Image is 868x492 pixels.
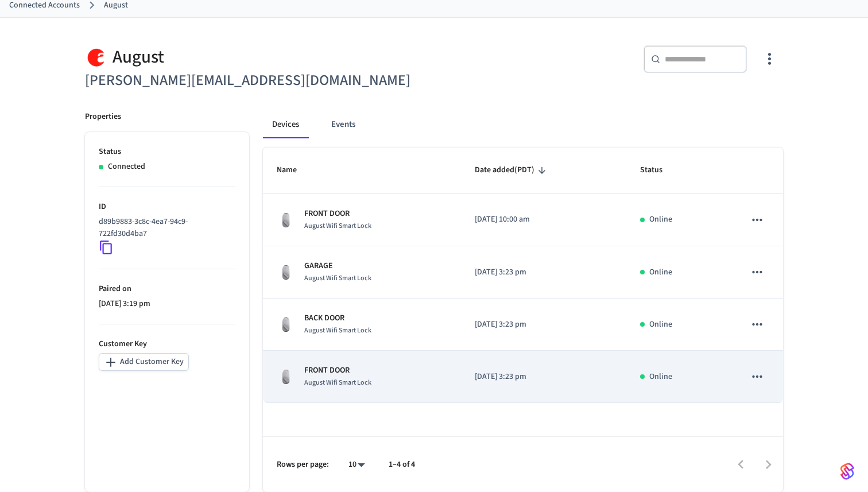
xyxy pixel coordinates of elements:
[99,216,231,240] p: d89b9883-3c8c-4ea7-94c9-722fd30d4ba7
[99,146,235,158] p: Status
[263,111,783,138] div: connected account tabs
[840,462,854,481] img: SeamLogoGradient.69752ec5.svg
[85,45,427,69] div: August
[640,161,677,179] span: Status
[99,298,235,310] p: [DATE] 3:19 pm
[277,263,295,281] img: August Wifi Smart Lock 3rd Gen, Silver, Front
[263,111,308,138] button: Devices
[304,312,371,324] p: BACK DOOR
[475,161,549,179] span: Date added(PDT)
[99,283,235,295] p: Paired on
[277,161,312,179] span: Name
[277,367,295,386] img: August Wifi Smart Lock 3rd Gen, Silver, Front
[85,111,121,123] p: Properties
[304,378,371,388] span: August Wifi Smart Lock
[85,45,108,69] img: August Logo, Square
[649,214,672,226] p: Online
[108,161,145,173] p: Connected
[277,459,329,471] p: Rows per page:
[475,371,613,383] p: [DATE] 3:23 pm
[304,221,371,231] span: August Wifi Smart Lock
[649,319,672,331] p: Online
[649,371,672,383] p: Online
[99,353,189,371] button: Add Customer Key
[389,459,415,471] p: 1–4 of 4
[304,260,371,272] p: GARAGE
[304,365,371,377] p: FRONT DOOR
[475,266,613,278] p: [DATE] 3:23 pm
[99,201,235,213] p: ID
[475,214,613,226] p: [DATE] 10:00 am
[277,211,295,229] img: August Wifi Smart Lock 3rd Gen, Silver, Front
[99,338,235,350] p: Customer Key
[304,326,371,335] span: August Wifi Smart Lock
[649,266,672,278] p: Online
[277,315,295,334] img: August Wifi Smart Lock 3rd Gen, Silver, Front
[475,319,613,331] p: [DATE] 3:23 pm
[343,456,370,473] div: 10
[263,148,783,403] table: sticky table
[322,111,365,138] button: Events
[304,208,371,220] p: FRONT DOOR
[304,273,371,283] span: August Wifi Smart Lock
[85,69,427,92] h6: [PERSON_NAME][EMAIL_ADDRESS][DOMAIN_NAME]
